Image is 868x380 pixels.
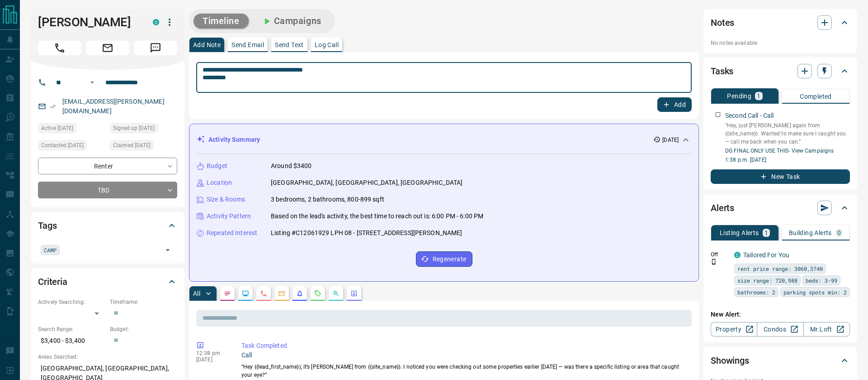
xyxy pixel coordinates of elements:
[737,276,797,285] span: size range: 720,988
[271,178,462,188] p: [GEOGRAPHIC_DATA], [GEOGRAPHIC_DATA], [GEOGRAPHIC_DATA]
[315,42,339,48] p: Log Call
[275,42,304,48] p: Send Text
[803,322,850,337] a: Mr.Loft
[153,19,159,25] div: condos.ca
[271,161,312,171] p: Around $3400
[196,356,228,363] p: [DATE]
[271,212,483,221] p: Based on the lead's activity, the best time to reach out is: 6:00 PM - 6:00 PM
[416,251,472,267] button: Regenerate
[38,123,105,136] div: Tue Aug 05 2025
[224,290,231,297] svg: Notes
[252,14,330,29] button: Campaigns
[271,228,462,238] p: Listing #C12061929 LPH 08 - [STREET_ADDRESS][PERSON_NAME]
[193,14,249,29] button: Timeline
[38,333,105,348] p: $3,400 - $3,400
[711,60,850,82] div: Tasks
[720,230,759,236] p: Listing Alerts
[727,93,751,99] p: Pending
[662,136,679,144] p: [DATE]
[783,288,847,297] span: parking spots min: 2
[208,135,260,144] p: Activity Summary
[50,103,56,110] svg: Email Verified
[711,353,749,368] h2: Showings
[44,245,57,255] span: CAMP
[725,111,774,120] p: Second Call - Call
[38,15,139,29] h1: [PERSON_NAME]
[711,15,734,30] h2: Notes
[260,290,267,297] svg: Calls
[743,251,789,259] a: Tailored For You
[38,353,177,361] p: Areas Searched:
[38,274,67,289] h2: Criteria
[657,97,692,112] button: Add
[207,228,257,238] p: Repeated Interest
[207,212,251,221] p: Activity Pattern
[38,140,105,153] div: Tue Aug 05 2025
[38,325,105,333] p: Search Range:
[725,148,834,154] a: DG FINAL ONLY USE THIS- View Campaigns
[711,197,850,219] div: Alerts
[38,298,105,306] p: Actively Searching:
[711,169,850,184] button: New Task
[207,195,245,204] p: Size & Rooms
[757,93,760,99] p: 1
[86,41,129,55] span: Email
[62,98,165,115] a: [EMAIL_ADDRESS][PERSON_NAME][DOMAIN_NAME]
[332,290,340,297] svg: Opportunities
[711,39,850,47] p: No notes available
[38,271,177,293] div: Criteria
[161,244,174,256] button: Open
[711,250,729,259] p: Off
[87,77,98,88] button: Open
[764,230,768,236] p: 1
[241,341,688,351] p: Task Completed
[110,140,177,153] div: Tue Aug 05 2025
[110,298,177,306] p: Timeframe:
[197,131,691,148] div: Activity Summary[DATE]
[711,201,734,215] h2: Alerts
[241,363,688,379] p: “Hey {{lead_first_name}}, it’s [PERSON_NAME] from {{site_name}}. I noticed you were checking out ...
[242,290,249,297] svg: Lead Browsing Activity
[38,41,81,55] span: Call
[711,310,850,319] p: New Alert:
[725,121,850,146] p: “Hey, just [PERSON_NAME] again from {{site_name}}. Wanted to make sure I caught you — call me bac...
[110,123,177,136] div: Tue Aug 05 2025
[38,158,177,174] div: Renter
[350,290,358,297] svg: Agent Actions
[207,178,232,188] p: Location
[193,42,221,48] p: Add Note
[711,350,850,371] div: Showings
[207,161,227,171] p: Budget
[38,218,57,233] h2: Tags
[837,230,841,236] p: 0
[757,322,803,337] a: Condos
[271,195,384,204] p: 3 bedrooms, 2 bathrooms, 800-899 sqft
[711,322,757,337] a: Property
[110,325,177,333] p: Budget:
[278,290,285,297] svg: Emails
[113,124,155,133] span: Signed up [DATE]
[734,252,741,258] div: condos.ca
[711,259,717,265] svg: Push Notification Only
[41,141,84,150] span: Contacted [DATE]
[725,156,850,164] p: 1:38 p.m. [DATE]
[711,64,733,78] h2: Tasks
[314,290,321,297] svg: Requests
[241,351,688,360] p: Call
[196,350,228,356] p: 12:38 pm
[134,41,177,55] span: Message
[231,42,264,48] p: Send Email
[38,182,177,198] div: TBD
[800,93,832,100] p: Completed
[711,12,850,34] div: Notes
[789,230,832,236] p: Building Alerts
[737,264,823,273] span: rent price range: 3060,3740
[737,288,775,297] span: bathrooms: 2
[38,215,177,236] div: Tags
[41,124,73,133] span: Active [DATE]
[296,290,303,297] svg: Listing Alerts
[806,276,837,285] span: beds: 3-99
[113,141,151,150] span: Claimed [DATE]
[193,290,200,297] p: All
